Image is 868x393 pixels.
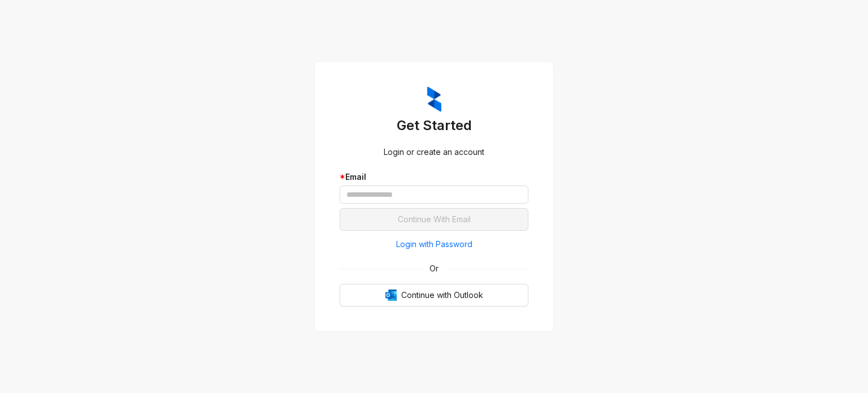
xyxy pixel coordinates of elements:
img: ZumaIcon [427,87,441,113]
div: Email [340,171,528,183]
button: OutlookContinue with Outlook [340,284,528,306]
button: Login with Password [340,235,528,253]
span: Or [422,262,446,275]
img: Outlook [385,290,397,301]
h3: Get Started [340,116,528,135]
span: Continue with Outlook [401,289,483,301]
span: Login with Password [396,238,472,251]
div: Login or create an account [340,146,528,158]
button: Continue With Email [340,208,528,231]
